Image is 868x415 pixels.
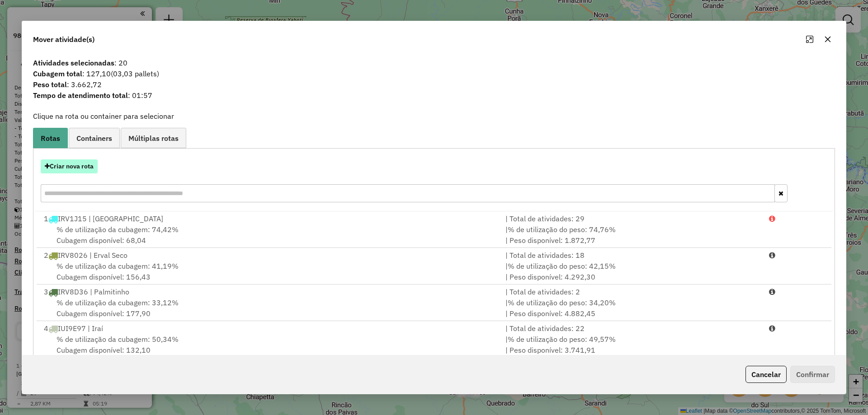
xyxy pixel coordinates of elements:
[33,91,128,100] strong: Tempo de atendimento total
[745,366,787,383] button: Cancelar
[500,213,764,224] div: | Total de atividades: 29
[28,68,840,79] span: : 127,10
[41,135,60,142] span: Rotas
[33,58,114,67] strong: Atividades selecionadas
[57,298,179,307] span: % de utilização da cubagem: 33,12%
[769,252,775,259] i: Porcentagens após mover as atividades: Cubagem: 88,97% Peso: 91,52%
[508,261,616,270] span: % de utilização do peso: 42,15%
[508,335,616,344] span: % de utilização do peso: 49,57%
[57,225,179,234] span: % de utilização da cubagem: 74,42%
[57,261,179,270] span: % de utilização da cubagem: 41,19%
[802,32,817,47] button: Maximize
[111,69,159,78] span: (03,03 pallets)
[33,111,174,121] label: Clique na rota ou container para selecionar
[28,57,840,68] span: : 20
[508,225,616,234] span: % de utilização do peso: 74,76%
[38,286,500,297] div: 3 IRV8D36 | Palmitinho
[128,135,179,142] span: Múltiplas rotas
[76,135,112,142] span: Containers
[38,224,500,246] div: Cubagem disponível: 68,04
[500,250,764,261] div: | Total de atividades: 18
[33,34,94,45] span: Mover atividade(s)
[28,79,840,90] span: : 3.662,72
[38,323,500,334] div: 4 IUI9E97 | Iraí
[769,215,775,222] i: Porcentagens após mover as atividades: Cubagem: 122,20% Peso: 124,12%
[500,334,764,355] div: | | Peso disponível: 3.741,91
[28,90,840,101] span: : 01:57
[38,261,500,282] div: Cubagem disponível: 156,43
[38,297,500,319] div: Cubagem disponível: 177,90
[500,224,764,246] div: | | Peso disponível: 1.872,77
[769,325,775,332] i: Porcentagens após mover as atividades: Cubagem: 98,12% Peso: 98,93%
[38,334,500,355] div: Cubagem disponível: 132,10
[500,286,764,297] div: | Total de atividades: 2
[33,80,67,89] strong: Peso total
[41,159,98,173] button: Criar nova rota
[38,250,500,261] div: 2 IRV8026 | Erval Seco
[33,69,82,78] strong: Cubagem total
[57,335,179,344] span: % de utilização da cubagem: 50,34%
[500,261,764,282] div: | | Peso disponível: 4.292,30
[38,213,500,224] div: 1 IRV1J15 | [GEOGRAPHIC_DATA]
[508,298,616,307] span: % de utilização do peso: 34,20%
[500,297,764,319] div: | | Peso disponível: 4.882,45
[500,323,764,334] div: | Total de atividades: 22
[769,288,775,295] i: Porcentagens após mover as atividades: Cubagem: 80,90% Peso: 83,56%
